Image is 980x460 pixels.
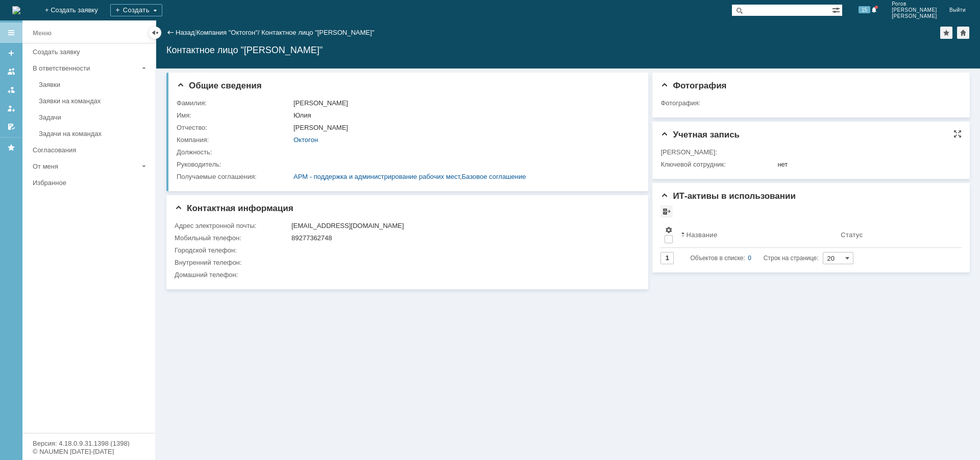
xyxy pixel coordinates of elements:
[777,160,957,169] div: нет
[660,205,673,218] div: Просмотреть архив
[293,124,633,132] div: [PERSON_NAME]
[39,113,149,121] div: Задачи
[293,173,633,181] div: ,
[39,97,149,105] div: Заявки на командах
[39,81,149,88] div: Заявки
[177,99,291,107] div: Фамилия:
[177,111,291,120] div: Имя:
[261,29,374,36] div: Контактное лицо "[PERSON_NAME]"
[859,6,870,13] span: 15
[177,136,291,144] div: Компания:
[197,29,261,36] div: /
[660,99,775,107] div: Фотография:
[677,222,837,248] th: Название
[33,48,149,56] div: Создать заявку
[957,27,969,39] div: Сделать домашней страницей
[177,173,291,181] div: Получаемые соглашения:
[686,231,717,239] div: Название
[837,222,953,248] th: Статус
[940,27,952,39] div: Добавить в избранное
[110,4,162,16] div: Создать
[892,1,937,7] span: Рогов
[33,146,149,154] div: Согласования
[175,203,293,213] span: Контактная информация
[177,160,291,169] div: Руководитель:
[660,160,775,169] div: Ключевой сотрудник:
[892,13,937,19] span: [PERSON_NAME]
[462,173,526,180] a: Базовое соглашение
[660,148,775,156] div: [PERSON_NAME]:
[665,226,673,234] span: Настройки
[35,93,153,109] a: Заявки на командах
[29,142,153,158] a: Согласования
[176,29,194,36] a: Назад
[293,111,633,120] div: Юлия
[197,29,258,36] a: Компания "Октогон"
[293,99,633,107] div: [PERSON_NAME]
[177,81,262,90] span: Общие сведения
[33,448,145,455] div: © NAUMEN [DATE]-[DATE]
[175,222,289,230] div: Адрес электронной почты:
[12,6,20,14] a: Перейти на домашнюю страницу
[3,100,19,117] a: Мои заявки
[3,45,19,61] a: Создать заявку
[35,126,153,142] a: Задачи на командах
[293,136,318,144] a: Октогон
[3,63,19,80] a: Заявки на командах
[660,130,740,140] span: Учетная запись
[35,109,153,125] a: Задачи
[660,191,796,201] span: ИТ-активы в использовании
[33,440,145,447] div: Версия: 4.18.0.9.31.1398 (1398)
[149,27,161,39] div: Скрыть меню
[39,130,149,137] div: Задачи на командах
[33,27,52,39] div: Меню
[291,234,633,242] div: 89277362748
[291,222,633,230] div: [EMAIL_ADDRESS][DOMAIN_NAME]
[175,246,289,255] div: Городской телефон:
[175,259,289,267] div: Внутренний телефон:
[33,64,138,72] div: В ответственности
[12,6,20,14] img: logo
[3,82,19,98] a: Заявки в моей ответственности
[29,44,153,60] a: Создать заявку
[953,130,962,138] div: На всю страницу
[177,124,291,132] div: Отчество:
[748,252,751,264] div: 0
[35,77,153,93] a: Заявки
[194,28,196,36] div: |
[841,231,863,239] div: Статус
[175,234,289,242] div: Мобильный телефон:
[832,5,842,14] span: Расширенный поиск
[690,255,745,262] span: Объектов в списке:
[177,148,291,156] div: Должность:
[33,179,138,187] div: Избранное
[293,173,460,180] a: АРМ - поддержка и администрирование рабочих мест
[175,271,289,279] div: Домашний телефон:
[166,45,970,55] div: Контактное лицо "[PERSON_NAME]"
[892,7,937,13] span: [PERSON_NAME]
[3,119,19,135] a: Мои согласования
[660,81,726,90] span: Фотография
[690,252,818,264] i: Строк на странице:
[33,163,138,170] div: От меня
